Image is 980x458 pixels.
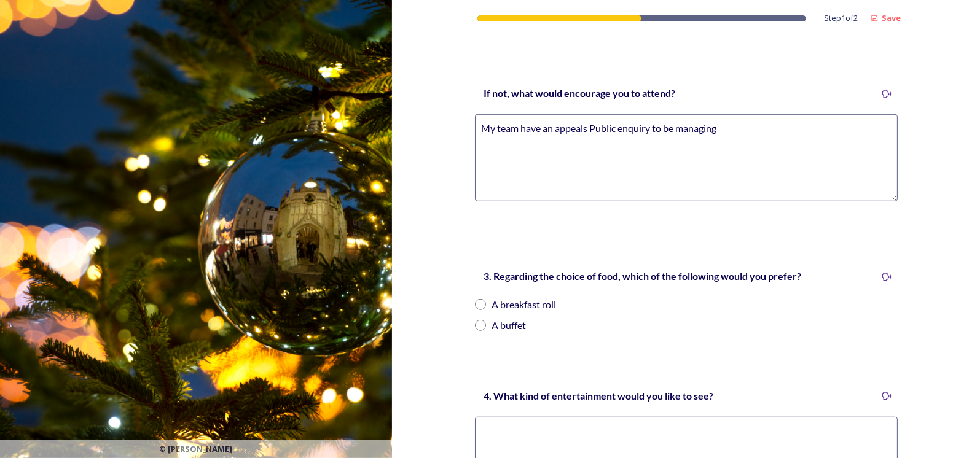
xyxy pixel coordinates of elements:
span: Step 1 of 2 [825,12,858,24]
strong: If not, what would encourage you to attend? [484,87,676,99]
strong: Save [882,12,901,23]
strong: 3. Regarding the choice of food, which of the following would you prefer? [484,270,802,282]
span: © [PERSON_NAME] [160,443,233,455]
strong: 4. What kind of entertainment would you like to see? [484,390,714,402]
div: A breakfast roll [492,297,557,312]
textarea: My team have an appeals Public enquiry to be managing [475,114,898,201]
div: A buffet [492,318,527,333]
